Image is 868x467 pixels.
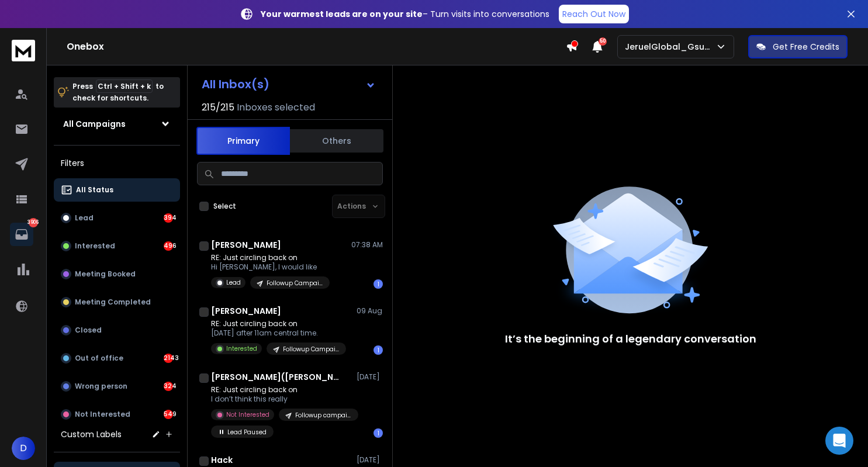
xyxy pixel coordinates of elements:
[164,213,173,223] div: 394
[211,239,281,251] h1: [PERSON_NAME]
[75,326,102,335] p: Closed
[374,345,383,355] div: 1
[227,428,267,437] p: Lead Paused
[61,428,122,440] h3: Custom Labels
[267,279,323,288] p: Followup Campaign without Explicit Interest
[75,410,130,419] p: Not Interested
[211,395,351,404] p: I don’t think this really
[75,269,136,279] p: Meeting Booked
[213,202,236,211] label: Select
[67,40,566,54] h1: Onebox
[196,127,290,155] button: Primary
[261,8,423,20] strong: Your warmest leads are on your site
[164,354,173,363] div: 2143
[562,8,625,20] p: Reach Out Now
[211,328,346,338] p: [DATE] after 11am central time.
[54,403,180,426] button: Not Interested549
[76,185,113,195] p: All Status
[211,371,340,383] h1: [PERSON_NAME]([PERSON_NAME])[latum]
[54,262,180,286] button: Meeting Booked
[29,218,38,227] p: 3906
[748,35,848,58] button: Get Free Credits
[202,78,269,90] h1: All Inbox(s)
[290,128,383,154] button: Others
[75,213,94,223] p: Lead
[226,278,241,287] p: Lead
[54,347,180,370] button: Out of office2143
[12,437,35,460] button: D
[54,178,180,202] button: All Status
[261,8,549,20] p: – Turn visits into conversations
[374,279,383,289] div: 1
[226,410,269,419] p: Not Interested
[237,101,315,115] h3: Inboxes selected
[357,455,383,465] p: [DATE]
[54,290,180,314] button: Meeting Completed
[374,428,383,438] div: 1
[164,382,173,391] div: 324
[75,382,127,391] p: Wrong person
[211,385,351,395] p: RE: Just circling back on
[357,306,383,316] p: 09 Aug
[54,206,180,230] button: Lead394
[72,81,164,104] p: Press to check for shortcuts.
[211,319,346,328] p: RE: Just circling back on
[625,41,715,53] p: JeruelGlobal_Gsuite
[211,305,281,317] h1: [PERSON_NAME]
[211,262,330,272] p: Hi [PERSON_NAME], I would like
[211,454,233,466] h1: Hack
[54,112,180,136] button: All Campaigns
[54,319,180,342] button: Closed
[54,155,180,171] h3: Filters
[12,40,35,61] img: logo
[357,372,383,382] p: [DATE]
[164,241,173,251] div: 496
[192,72,385,96] button: All Inbox(s)
[599,37,607,46] span: 50
[226,344,257,353] p: Interested
[773,41,839,53] p: Get Free Credits
[96,79,153,93] span: Ctrl + Shift + k
[164,410,173,419] div: 549
[351,240,383,250] p: 07:38 AM
[63,118,126,130] h1: All Campaigns
[825,427,853,455] div: Open Intercom Messenger
[75,241,115,251] p: Interested
[54,234,180,258] button: Interested496
[559,5,629,23] a: Reach Out Now
[75,354,123,363] p: Out of office
[202,101,234,115] span: 215 / 215
[75,298,151,307] p: Meeting Completed
[10,223,33,246] a: 3906
[283,345,339,354] p: Followup Campaign without Explicit Interest
[54,375,180,398] button: Wrong person324
[295,411,351,420] p: Followup campaign
[505,331,756,347] p: It’s the beginning of a legendary conversation
[211,253,330,262] p: RE: Just circling back on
